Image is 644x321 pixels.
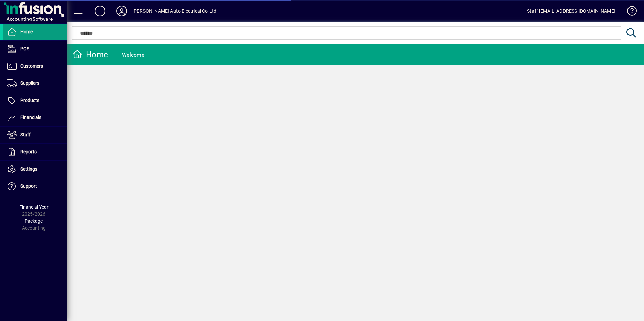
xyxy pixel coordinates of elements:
[25,218,43,224] span: Package
[3,161,67,178] a: Settings
[20,63,43,69] span: Customers
[527,6,615,16] div: Staff [EMAIL_ADDRESS][DOMAIN_NAME]
[3,92,67,109] a: Products
[19,204,49,210] span: Financial Year
[20,166,37,172] span: Settings
[20,80,39,86] span: Suppliers
[89,5,111,17] button: Add
[20,132,31,137] span: Staff
[122,49,144,60] div: Welcome
[3,178,67,195] a: Support
[20,115,41,120] span: Financials
[3,41,67,58] a: POS
[72,49,108,60] div: Home
[3,127,67,143] a: Staff
[20,98,39,103] span: Products
[20,29,33,34] span: Home
[111,5,132,17] button: Profile
[622,1,636,23] a: Knowledge Base
[20,183,37,189] span: Support
[3,109,67,126] a: Financials
[20,46,29,51] span: POS
[3,58,67,75] a: Customers
[132,6,216,16] div: [PERSON_NAME] Auto Electrical Co Ltd
[3,75,67,92] a: Suppliers
[20,149,37,154] span: Reports
[3,144,67,160] a: Reports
